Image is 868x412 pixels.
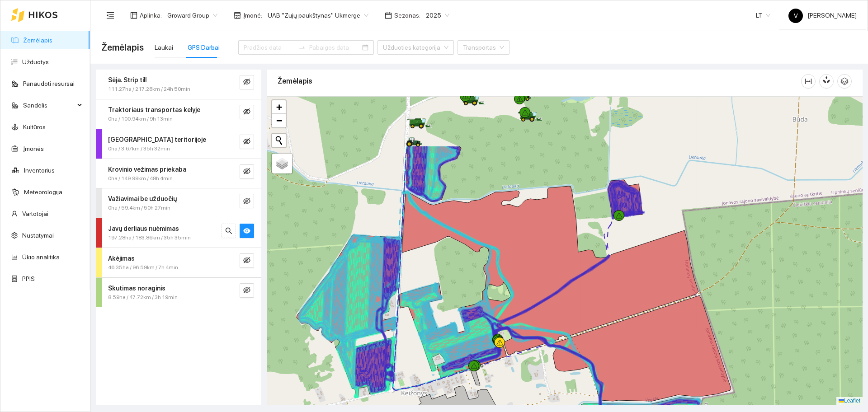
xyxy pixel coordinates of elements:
div: Traktoriaus transportas kelyje0ha / 100.94km / 9h 13mineye-invisible [96,99,261,129]
strong: Traktoriaus transportas kelyje [108,106,200,113]
a: Įmonės [23,145,44,152]
span: eye-invisible [243,286,250,295]
span: menu-fold [106,11,114,19]
div: [GEOGRAPHIC_DATA] teritorijoje0ha / 3.67km / 35h 32mineye-invisible [96,129,261,159]
a: Nustatymai [22,232,54,239]
div: Javų derliaus nuėmimas197.28ha / 183.86km / 35h 35minsearcheye [96,218,261,248]
span: 0ha / 100.94km / 9h 13min [108,115,173,123]
button: eye-invisible [240,194,254,208]
span: Groward Group [167,9,217,22]
span: shop [234,12,241,19]
span: swap-right [298,44,306,51]
span: eye-invisible [243,168,250,176]
div: Skutimas noraginis8.59ha / 47.72km / 3h 19mineye-invisible [96,278,261,307]
div: GPS Darbai [188,42,220,52]
strong: Skutimas noraginis [108,285,165,292]
a: Kultūros [23,123,46,131]
a: Zoom out [272,114,286,127]
a: Inventorius [24,167,55,174]
button: Initiate a new search [272,134,286,147]
strong: Važiavimai be užduočių [108,195,177,202]
a: Ūkio analitika [22,253,60,261]
strong: Javų derliaus nuėmimas [108,225,179,232]
strong: Krovinio vežimas priekaba [108,166,186,173]
a: Užduotys [22,58,49,66]
span: eye-invisible [243,197,250,206]
span: 8.59ha / 47.72km / 3h 19min [108,293,178,302]
strong: Sėja. Strip till [108,76,146,84]
span: 0ha / 3.67km / 35h 32min [108,145,170,153]
a: Meteorologija [24,188,62,196]
button: eye-invisible [240,135,254,149]
div: Važiavimai be užduočių0ha / 59.4km / 50h 27mineye-invisible [96,188,261,218]
span: layout [130,12,137,19]
div: Sėja. Strip till111.27ha / 217.28km / 24h 50mineye-invisible [96,70,261,99]
span: [PERSON_NAME] [788,12,857,19]
span: eye [243,227,250,236]
span: search [225,227,232,236]
strong: [GEOGRAPHIC_DATA] teritorijoje [108,136,206,143]
span: LT [756,9,770,22]
span: Sezonas : [394,10,420,20]
span: 0ha / 149.99km / 48h 4min [108,174,173,183]
span: 2025 [426,9,449,22]
a: Zoom in [272,100,286,114]
a: Leaflet [839,398,860,404]
span: eye-invisible [243,257,250,265]
span: UAB "Zujų paukštynas" Ukmerge [268,9,368,22]
span: 197.28ha / 183.86km / 35h 35min [108,234,191,242]
span: column-width [802,78,815,85]
button: eye-invisible [240,105,254,119]
a: Panaudoti resursai [23,80,75,87]
div: Laukai [155,42,173,52]
strong: Akėjimas [108,255,135,262]
button: eye-invisible [240,253,254,268]
span: Aplinka : [140,10,162,20]
div: Krovinio vežimas priekaba0ha / 149.99km / 48h 4mineye-invisible [96,159,261,188]
span: + [276,101,282,112]
button: column-width [801,74,816,89]
span: 111.27ha / 217.28km / 24h 50min [108,85,190,94]
span: − [276,115,282,126]
span: eye-invisible [243,78,250,87]
span: 0ha / 59.4km / 50h 27min [108,204,170,212]
a: PPIS [22,275,35,282]
button: eye-invisible [240,75,254,89]
a: Žemėlapis [23,37,52,44]
button: eye [240,224,254,238]
button: eye-invisible [240,164,254,179]
span: calendar [385,12,392,19]
input: Pradžios data [244,42,295,52]
span: 46.35ha / 96.59km / 7h 4min [108,263,178,272]
button: search [222,224,236,238]
span: eye-invisible [243,108,250,117]
a: Layers [272,154,292,173]
input: Pabaigos data [309,42,360,52]
span: V [794,9,798,23]
button: menu-fold [101,6,119,24]
span: Sandėlis [23,96,75,114]
div: Žemėlapis [278,68,801,94]
span: Įmonė : [243,10,262,20]
span: to [298,44,306,51]
span: eye-invisible [243,138,250,146]
button: eye-invisible [240,283,254,298]
span: Žemėlapis [101,40,144,55]
div: Akėjimas46.35ha / 96.59km / 7h 4mineye-invisible [96,248,261,277]
a: Vartotojai [22,210,48,217]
